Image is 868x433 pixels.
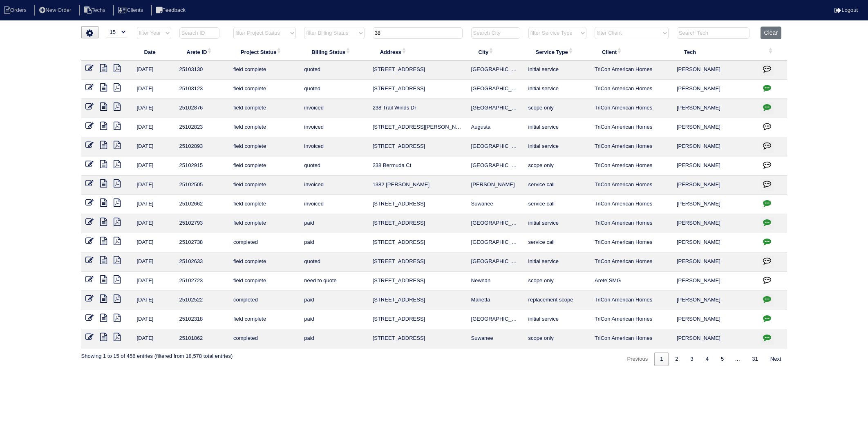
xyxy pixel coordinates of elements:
[373,27,463,39] input: Search Address
[467,60,524,80] td: [GEOGRAPHIC_DATA]
[81,348,233,360] div: Showing 1 to 15 of 456 entries (filtered from 18,578 total entries)
[524,80,591,99] td: initial service
[591,80,673,99] td: TriCon American Homes
[133,176,175,195] td: [DATE]
[300,137,368,156] td: invoiced
[34,7,78,13] a: New Order
[467,310,524,329] td: [GEOGRAPHIC_DATA]
[591,195,673,214] td: TriCon American Homes
[175,310,229,329] td: 25102318
[300,310,368,329] td: paid
[369,156,467,176] td: 238 Bermuda Ct
[175,156,229,176] td: 25102915
[622,353,654,366] a: Previous
[175,60,229,80] td: 25103130
[369,43,467,60] th: Address: activate to sort column ascending
[369,176,467,195] td: 1382 [PERSON_NAME]
[133,137,175,156] td: [DATE]
[673,156,756,176] td: [PERSON_NAME]
[761,27,781,39] button: Clear
[175,272,229,291] td: 25102723
[133,60,175,80] td: [DATE]
[175,195,229,214] td: 25102662
[229,43,300,60] th: Project Status: activate to sort column ascending
[229,214,300,233] td: field complete
[673,272,756,291] td: [PERSON_NAME]
[673,310,756,329] td: [PERSON_NAME]
[34,5,78,16] li: New Order
[591,99,673,118] td: TriCon American Homes
[229,118,300,137] td: field complete
[524,176,591,195] td: service call
[524,214,591,233] td: initial service
[175,118,229,137] td: 25102823
[369,272,467,291] td: [STREET_ADDRESS]
[369,291,467,310] td: [STREET_ADDRESS]
[300,233,368,252] td: paid
[467,80,524,99] td: [GEOGRAPHIC_DATA]
[524,99,591,118] td: scope only
[467,195,524,214] td: Suwanee
[79,7,112,13] a: Techs
[591,137,673,156] td: TriCon American Homes
[673,252,756,272] td: [PERSON_NAME]
[229,310,300,329] td: field complete
[229,291,300,310] td: completed
[591,176,673,195] td: TriCon American Homes
[300,99,368,118] td: invoiced
[471,27,520,39] input: Search City
[524,118,591,137] td: initial service
[175,137,229,156] td: 25102893
[467,137,524,156] td: [GEOGRAPHIC_DATA]
[685,353,699,366] a: 3
[369,195,467,214] td: [STREET_ADDRESS]
[591,310,673,329] td: TriCon American Homes
[229,60,300,80] td: field complete
[467,99,524,118] td: [GEOGRAPHIC_DATA]
[369,80,467,99] td: [STREET_ADDRESS]
[591,252,673,272] td: TriCon American Homes
[524,195,591,214] td: service call
[673,291,756,310] td: [PERSON_NAME]
[229,272,300,291] td: field complete
[175,329,229,348] td: 25101862
[175,80,229,99] td: 25103123
[300,60,368,80] td: quoted
[369,99,467,118] td: 238 Trail Winds Dr
[467,329,524,348] td: Suwanee
[591,60,673,80] td: TriCon American Homes
[369,233,467,252] td: [STREET_ADDRESS]
[133,272,175,291] td: [DATE]
[673,329,756,348] td: [PERSON_NAME]
[467,43,524,60] th: City: activate to sort column ascending
[524,272,591,291] td: scope only
[300,272,368,291] td: need to quote
[369,329,467,348] td: [STREET_ADDRESS]
[746,353,763,366] a: 31
[591,233,673,252] td: TriCon American Homes
[467,233,524,252] td: [GEOGRAPHIC_DATA]
[151,5,192,16] li: Feedback
[229,99,300,118] td: field complete
[369,118,467,137] td: [STREET_ADDRESS][PERSON_NAME]
[133,233,175,252] td: [DATE]
[524,43,591,60] th: Service Type: activate to sort column ascending
[79,5,112,16] li: Techs
[729,356,745,362] span: …
[229,195,300,214] td: field complete
[700,353,714,366] a: 4
[467,176,524,195] td: [PERSON_NAME]
[300,176,368,195] td: invoiced
[175,99,229,118] td: 25102876
[524,291,591,310] td: replacement scope
[175,233,229,252] td: 25102738
[300,195,368,214] td: invoiced
[175,252,229,272] td: 25102633
[673,214,756,233] td: [PERSON_NAME]
[133,80,175,99] td: [DATE]
[524,60,591,80] td: initial service
[467,156,524,176] td: [GEOGRAPHIC_DATA]
[591,43,673,60] th: Client: activate to sort column ascending
[133,99,175,118] td: [DATE]
[467,118,524,137] td: Augusta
